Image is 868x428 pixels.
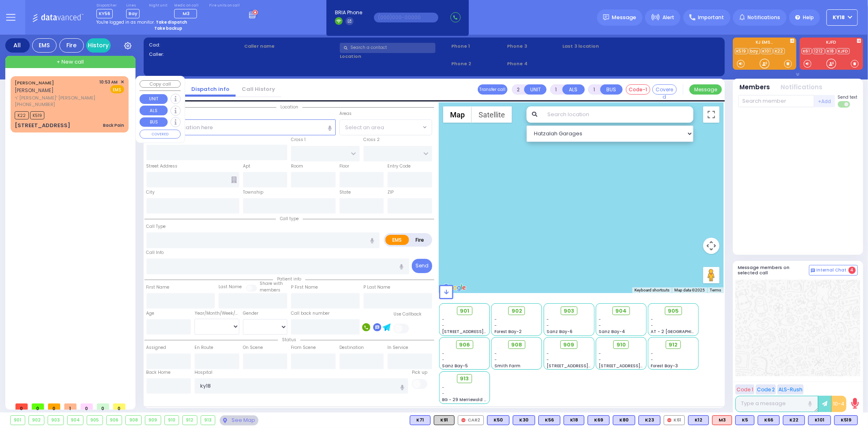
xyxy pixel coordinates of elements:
[547,329,573,335] span: Sanz Bay-6
[48,416,63,425] div: 903
[735,415,754,425] div: BLS
[291,163,303,170] label: Room
[494,322,497,329] span: -
[434,415,455,425] div: K91
[599,322,601,329] span: -
[260,280,283,287] small: Share with
[146,119,336,135] input: Search location here
[564,307,574,315] span: 903
[276,104,302,110] span: Location
[442,322,445,329] span: -
[441,282,468,293] img: Google
[833,14,845,21] span: KY18
[800,40,863,46] label: KJFD
[808,415,831,425] div: BLS
[738,95,814,107] input: Search member
[651,329,711,335] span: AT - 2 [GEOGRAPHIC_DATA]
[667,418,671,422] img: red-radio-icon.svg
[195,378,408,394] input: Search hospital
[100,79,118,85] span: 10:53 AM
[146,344,166,351] label: Assigned
[442,363,468,369] span: Sanz Bay-5
[363,284,390,291] label: P Last Name
[48,404,60,410] span: 0
[487,415,509,425] div: K50
[662,14,674,21] span: Alert
[260,287,280,293] span: members
[96,9,113,18] span: KY56
[562,84,585,95] button: ALS
[600,84,623,95] button: BUS
[97,404,109,410] span: 0
[599,357,601,363] span: -
[507,60,560,67] span: Phone 4
[813,48,825,54] a: 1212
[826,48,836,54] a: K18
[451,43,504,50] span: Phone 1
[735,415,754,425] div: K5
[451,60,504,67] span: Phone 2
[703,106,719,123] button: Toggle fullscreen view
[442,384,445,390] span: -
[291,137,306,143] label: Cross 1
[374,13,438,22] input: (000)000-00000
[802,48,812,54] a: K61
[59,38,84,53] div: Fire
[219,284,242,290] label: Last Name
[564,415,584,425] div: K18
[664,415,685,425] div: K61
[387,163,411,170] label: Entry Code
[126,416,141,425] div: 908
[146,284,170,291] label: First Name
[688,415,709,425] div: K12
[740,83,770,92] button: Members
[154,25,182,31] strong: Take backup
[564,415,584,425] div: BLS
[735,384,754,395] button: Code 1
[149,3,167,8] label: Night unit
[201,416,215,425] div: 913
[564,341,575,349] span: 909
[276,216,303,222] span: Call type
[96,19,155,25] span: You're logged in as monitor.
[834,415,858,425] div: K519
[613,415,635,425] div: K80
[243,189,263,196] label: Township
[195,369,212,376] label: Hospital
[236,85,281,93] a: Call History
[278,337,300,343] span: Status
[651,322,654,329] span: -
[15,95,97,101] span: ר' [PERSON_NAME]' [PERSON_NAME]
[712,415,732,425] div: M3
[542,106,693,123] input: Search location
[688,415,709,425] div: BLS
[86,38,111,53] a: History
[291,310,330,317] label: Call back number
[11,416,25,425] div: 901
[146,249,164,256] label: Call Info
[478,84,507,95] button: Transfer call
[339,163,349,170] label: Floor
[738,265,809,276] h5: Message members on selected call
[669,341,678,349] span: 912
[15,121,70,130] div: [STREET_ADDRESS]
[146,163,178,170] label: Street Address
[461,418,466,422] img: red-radio-icon.svg
[15,111,29,119] span: K22
[195,344,213,351] label: En Route
[774,48,785,54] a: K22
[834,415,858,425] div: BLS
[460,375,469,383] span: 913
[220,415,258,426] div: See map
[339,110,352,117] label: Areas
[442,316,445,322] span: -
[385,235,409,245] label: EMS
[651,357,654,363] span: -
[126,3,140,8] label: Lines
[5,38,30,53] div: All
[185,85,236,93] a: Dispatch info
[538,415,560,425] div: K56
[458,415,484,425] div: CAR2
[494,329,522,335] span: Forest Bay-2
[442,357,445,363] span: -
